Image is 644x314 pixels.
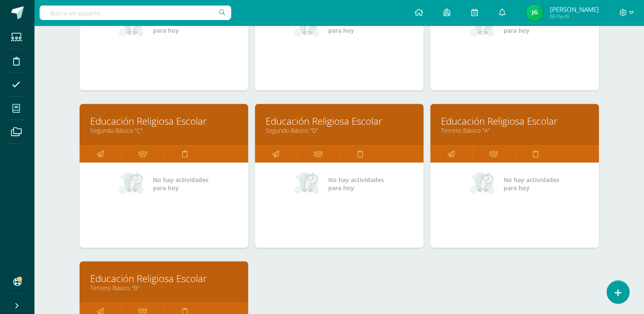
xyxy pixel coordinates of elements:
a: Educación Religiosa Escolar [266,114,413,128]
img: no_activities_small.png [119,171,147,197]
a: Segundo Básico "D" [266,126,413,134]
span: No hay actividades para hoy [504,176,559,192]
span: [PERSON_NAME] [550,5,598,14]
a: Educación Religiosa Escolar [441,114,588,128]
img: no_activities_small.png [469,171,498,197]
span: No hay actividades para hoy [504,18,559,34]
img: c5e6a7729ce0d31aadaf9fc218af694a.png [526,4,543,21]
span: No hay actividades para hoy [328,18,384,34]
img: no_activities_small.png [294,14,322,39]
img: no_activities_small.png [294,171,322,197]
a: Tercero Básico "A" [441,126,588,134]
span: Mi Perfil [550,13,598,20]
span: No hay actividades para hoy [153,176,209,192]
img: no_activities_small.png [119,14,147,39]
a: Educación Religiosa Escolar [90,114,238,128]
a: Tercero Básico "B" [90,284,238,292]
img: no_activities_small.png [469,14,498,39]
a: Educación Religiosa Escolar [90,272,238,285]
span: No hay actividades para hoy [153,18,209,34]
a: Segundo Básico "C" [90,126,238,134]
span: No hay actividades para hoy [328,176,384,192]
input: Busca un usuario... [40,6,231,20]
